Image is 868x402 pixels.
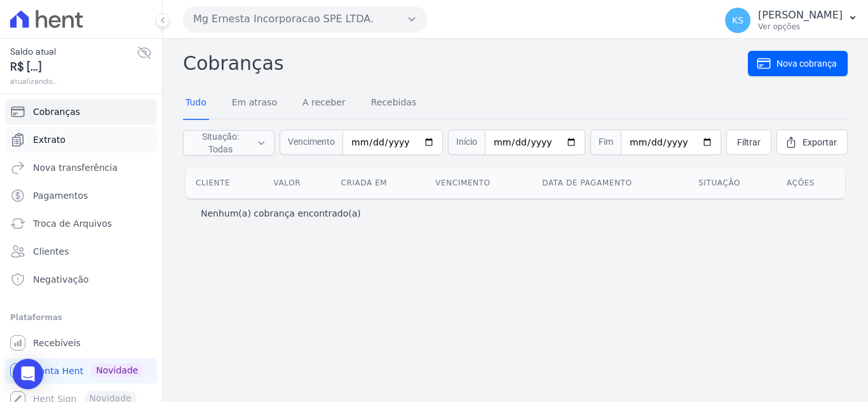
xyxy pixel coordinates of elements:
[776,130,848,155] a: Exportar
[183,87,209,120] a: Tudo
[5,183,157,208] a: Pagamentos
[33,189,88,202] span: Pagamentos
[330,168,425,198] th: Criada em
[758,9,843,22] p: [PERSON_NAME]
[369,87,419,120] a: Recebidas
[263,168,330,198] th: Valor
[201,207,361,220] p: Nenhum(a) cobrança encontrado(a)
[532,168,688,198] th: Data de pagamento
[33,161,118,174] span: Nova transferência
[33,217,112,230] span: Troca de Arquivos
[183,49,748,77] h2: Cobranças
[425,168,532,198] th: Vencimento
[758,22,843,32] p: Ver opções
[186,168,263,198] th: Cliente
[776,57,837,70] span: Nova cobrança
[191,130,249,156] span: Situação: Todas
[688,168,776,198] th: Situação
[5,239,157,264] a: Clientes
[590,130,621,155] span: Fim
[448,130,485,155] span: Início
[726,130,771,155] a: Filtrar
[10,76,137,87] span: atualizando...
[748,51,848,76] a: Nova cobrança
[5,358,157,384] a: Conta Hent Novidade
[803,136,837,149] span: Exportar
[33,105,80,118] span: Cobranças
[10,45,137,58] span: Saldo atual
[33,337,81,349] span: Recebíveis
[33,273,89,286] span: Negativação
[229,87,280,120] a: Em atraso
[91,363,143,377] span: Novidade
[5,127,157,152] a: Extrato
[5,330,157,356] a: Recebíveis
[33,245,69,258] span: Clientes
[183,6,427,32] button: Mg Ernesta Incorporacao SPE LTDA.
[10,310,152,325] div: Plataformas
[13,359,43,389] div: Open Intercom Messenger
[5,211,157,236] a: Troca de Arquivos
[715,3,868,38] button: KS [PERSON_NAME] Ver opções
[732,16,743,25] span: KS
[33,365,83,377] span: Conta Hent
[776,168,845,198] th: Ações
[737,136,761,149] span: Filtrar
[280,130,342,155] span: Vencimento
[33,133,65,146] span: Extrato
[5,99,157,124] a: Cobranças
[300,87,348,120] a: A receber
[5,267,157,292] a: Negativação
[5,155,157,180] a: Nova transferência
[10,58,137,76] span: R$ [...]
[183,130,275,156] button: Situação: Todas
